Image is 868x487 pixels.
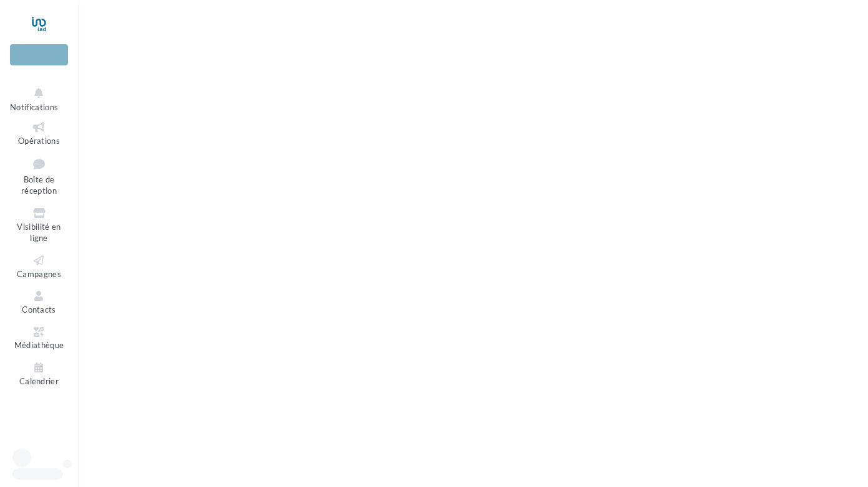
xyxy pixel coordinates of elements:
a: Opérations [10,118,68,148]
a: Campagnes [10,251,68,281]
span: Boîte de réception [21,174,57,196]
a: Calendrier [10,358,68,389]
span: Contacts [22,305,56,314]
span: Calendrier [19,376,59,386]
span: Médiathèque [14,341,64,351]
a: Visibilité en ligne [10,204,68,246]
span: Notifications [10,102,58,112]
div: Nouvelle campagne [10,44,68,65]
span: Opérations [18,136,60,146]
a: Contacts [10,286,68,317]
a: Médiathèque [10,323,68,353]
span: Visibilité en ligne [17,222,60,243]
a: Boîte de réception [10,153,68,199]
span: Campagnes [17,269,61,279]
